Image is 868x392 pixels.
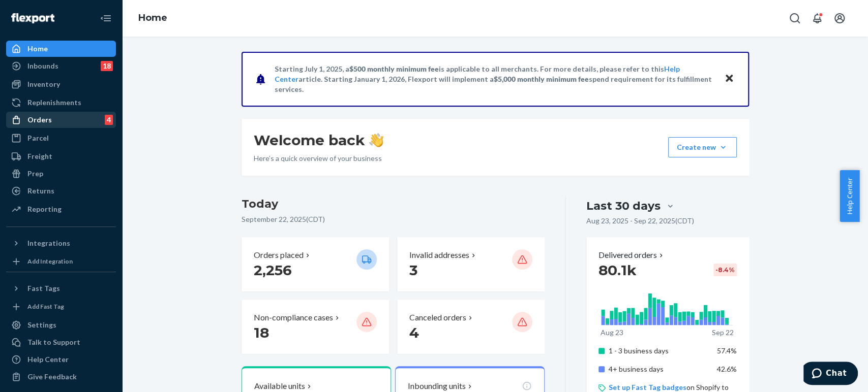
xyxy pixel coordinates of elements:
div: Inbounds [27,61,58,71]
h3: Today [242,196,545,212]
div: 4 [105,115,113,125]
div: Give Feedback [27,372,77,382]
a: Add Fast Tag [6,301,116,313]
span: 57.4% [717,346,737,355]
p: September 22, 2025 ( CDT ) [242,214,545,224]
p: Canceled orders [409,312,466,323]
span: 80.1k [598,262,637,279]
a: Orders4 [6,112,116,128]
button: Non-compliance cases 18 [242,300,389,354]
p: Sep 22 [712,328,734,338]
button: Close Navigation [96,8,116,28]
img: hand-wave emoji [369,133,383,147]
p: Invalid addresses [409,249,469,261]
p: Starting July 1, 2025, a is applicable to all merchants. For more details, please refer to this a... [275,64,714,94]
div: Talk to Support [27,337,80,347]
div: Integrations [27,238,70,248]
a: Settings [6,317,116,333]
div: Settings [27,320,56,330]
p: 4+ business days [609,364,709,374]
h1: Welcome back [254,131,383,149]
div: Fast Tags [27,283,60,293]
div: Freight [27,151,52,161]
iframe: Opens a widget where you can chat to one of our agents [803,362,858,387]
p: Inbounding units [408,380,466,392]
button: Delivered orders [598,249,665,261]
a: Inbounds18 [6,58,116,74]
button: Help Center [840,170,859,222]
span: $500 monthly minimum fee [349,64,439,73]
div: 18 [101,61,113,71]
a: Home [6,41,116,57]
button: Give Feedback [6,369,116,385]
div: Prep [27,169,43,179]
span: 18 [254,324,269,341]
div: Add Integration [27,257,73,266]
p: Here’s a quick overview of your business [254,153,383,164]
a: Parcel [6,130,116,146]
div: Replenishments [27,97,81,108]
a: Returns [6,183,116,199]
button: Invalid addresses 3 [397,237,545,291]
button: Fast Tags [6,280,116,297]
span: 42.6% [717,365,737,373]
button: Create new [668,137,737,157]
p: 1 - 3 business days [609,346,709,356]
button: Open account menu [829,8,850,28]
button: Close [723,72,736,86]
button: Canceled orders 4 [397,300,545,354]
span: 4 [409,324,419,341]
p: Aug 23 [601,328,623,338]
p: Non-compliance cases [254,312,333,323]
ol: breadcrumbs [130,4,175,33]
span: $5,000 monthly minimum fee [494,75,589,83]
a: Replenishments [6,94,116,111]
a: Add Integration [6,255,116,268]
img: Flexport logo [11,13,54,23]
div: Last 30 days [586,198,661,214]
button: Orders placed 2,256 [242,237,389,291]
div: -8.4 % [713,264,737,276]
a: Freight [6,148,116,165]
div: Inventory [27,79,60,89]
button: Integrations [6,235,116,251]
a: Help Center [6,351,116,368]
button: Open Search Box [785,8,805,28]
span: 2,256 [254,262,292,279]
a: Inventory [6,76,116,92]
span: 3 [409,262,417,279]
p: Available units [254,380,305,392]
a: Prep [6,166,116,182]
div: Parcel [27,133,49,143]
div: Orders [27,115,52,125]
a: Home [138,12,167,23]
a: Set up Fast Tag badges [609,383,686,391]
a: Reporting [6,201,116,217]
div: Reporting [27,204,62,214]
div: Add Fast Tag [27,302,64,311]
p: Orders placed [254,249,304,261]
div: Home [27,44,48,54]
div: Help Center [27,354,69,365]
button: Open notifications [807,8,827,28]
div: Returns [27,186,54,196]
p: Aug 23, 2025 - Sep 22, 2025 ( CDT ) [586,216,694,226]
button: Talk to Support [6,334,116,350]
